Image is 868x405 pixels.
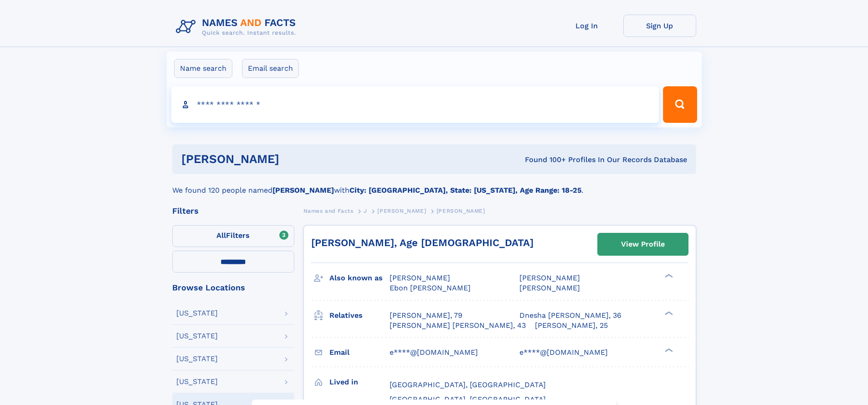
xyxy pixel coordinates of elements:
[390,321,526,331] a: [PERSON_NAME] [PERSON_NAME], 43
[172,284,294,292] div: Browse Locations
[663,273,673,279] div: ❯
[242,59,299,78] label: Email search
[519,284,580,292] span: [PERSON_NAME]
[176,355,218,363] div: [US_STATE]
[172,207,294,215] div: Filters
[181,153,402,165] h1: [PERSON_NAME]
[329,345,390,360] h3: Email
[172,15,303,39] img: Logo Names and Facts
[329,308,390,323] h3: Relatives
[519,310,621,321] a: Dnesha [PERSON_NAME], 36
[176,332,218,340] div: [US_STATE]
[663,310,673,316] div: ❯
[349,186,581,195] b: City: [GEOGRAPHIC_DATA], State: [US_STATE], Age Range: 18-25
[329,270,390,286] h3: Also known as
[364,208,367,214] span: J
[550,15,623,37] a: Log In
[176,310,218,317] div: [US_STATE]
[663,347,673,353] div: ❯
[535,321,608,331] a: [PERSON_NAME], 25
[390,310,462,321] a: [PERSON_NAME], 79
[311,237,534,248] a: [PERSON_NAME], Age [DEMOGRAPHIC_DATA]
[329,374,390,390] h3: Lived in
[390,274,450,282] span: [PERSON_NAME]
[621,234,665,255] div: View Profile
[272,186,334,195] b: [PERSON_NAME]
[437,208,485,214] span: [PERSON_NAME]
[663,86,697,123] button: Search Button
[402,155,687,165] div: Found 100+ Profiles In Our Records Database
[172,174,696,196] div: We found 120 people named with .
[377,205,426,216] a: [PERSON_NAME]
[390,380,546,389] span: [GEOGRAPHIC_DATA], [GEOGRAPHIC_DATA]
[390,284,471,292] span: Ebon [PERSON_NAME]
[623,15,696,37] a: Sign Up
[303,205,354,216] a: Names and Facts
[216,231,226,240] span: All
[172,225,294,247] label: Filters
[377,208,426,214] span: [PERSON_NAME]
[171,86,659,123] input: search input
[174,59,232,78] label: Name search
[519,274,580,282] span: [PERSON_NAME]
[598,233,688,255] a: View Profile
[364,205,367,216] a: J
[176,378,218,385] div: [US_STATE]
[390,395,546,404] span: [GEOGRAPHIC_DATA], [GEOGRAPHIC_DATA]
